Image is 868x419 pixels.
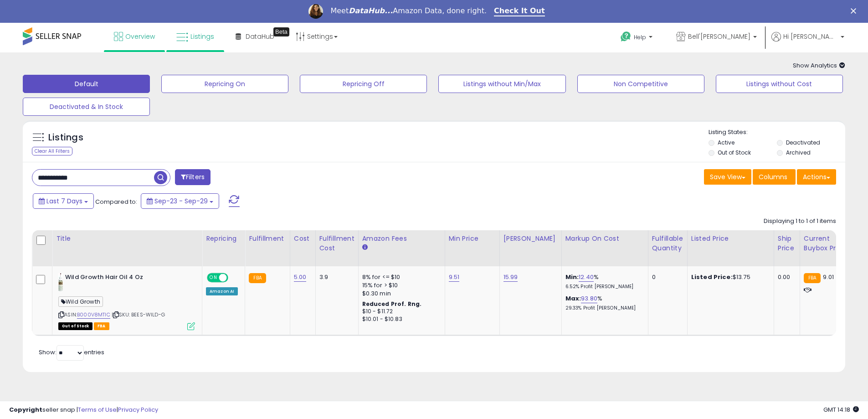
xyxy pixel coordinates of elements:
[78,405,117,414] a: Terms of Use
[362,273,438,281] div: 8% for <= $10
[494,6,545,16] a: Check It Out
[652,273,680,281] div: 0
[175,169,211,185] button: Filters
[294,273,307,282] a: 5.00
[716,75,843,93] button: Listings without Cost
[229,23,281,50] a: DataHub
[793,61,845,70] span: Show Analytics
[561,230,648,266] th: The percentage added to the cost of goods (COGS) that forms the calculator for Min & Max prices.
[688,32,750,41] span: Bell'[PERSON_NAME]
[577,75,704,93] button: Non Competitive
[438,75,565,93] button: Listings without Min/Max
[56,234,198,243] div: Title
[581,294,597,303] a: 93.80
[691,234,770,243] div: Listed Price
[58,273,195,329] div: ASIN:
[249,234,286,243] div: Fulfillment
[112,311,165,318] span: | SKU: BEES-WILD-G
[23,98,150,116] button: Deactivated & In Stock
[786,139,820,146] label: Deactivated
[330,6,487,16] div: Meet Amazon Data, done right.
[759,172,787,181] span: Columns
[709,128,845,137] p: Listing States:
[9,406,158,414] div: seller snap | |
[308,4,323,19] img: Profile image for Georgie
[503,234,558,243] div: [PERSON_NAME]
[797,169,836,185] button: Actions
[118,405,158,414] a: Privacy Policy
[125,32,155,41] span: Overview
[783,32,838,41] span: Hi [PERSON_NAME]
[669,23,764,52] a: Bell'[PERSON_NAME]
[33,193,94,209] button: Last 7 Days
[778,234,796,253] div: Ship Price
[300,75,427,93] button: Repricing Off
[273,27,289,36] div: Tooltip anchor
[349,6,393,15] i: DataHub...
[652,234,683,253] div: Fulfillable Quantity
[319,273,351,281] div: 3.9
[39,348,104,357] span: Show: entries
[691,273,767,281] div: $13.75
[246,32,274,41] span: DataHub
[48,131,83,144] h5: Listings
[362,300,422,308] b: Reduced Prof. Rng.
[294,234,312,243] div: Cost
[565,294,581,303] b: Max:
[823,405,859,414] span: 2025-10-7 14:18 GMT
[565,273,579,281] b: Min:
[249,273,266,283] small: FBA
[503,273,518,282] a: 15.99
[94,322,109,330] span: FBA
[58,296,103,307] span: Wild Growth
[565,234,644,243] div: Markup on Cost
[565,273,641,290] div: %
[107,23,162,50] a: Overview
[208,274,219,282] span: ON
[206,287,238,295] div: Amazon AI
[65,273,176,284] b: Wild Growth Hair Oil 4 Oz
[289,23,344,50] a: Settings
[77,311,110,319] a: B000V8MTIC
[161,75,288,93] button: Repricing On
[565,284,641,290] p: 6.52% Profit [PERSON_NAME]
[449,273,460,282] a: 9.51
[449,234,496,243] div: Min Price
[620,31,632,42] i: Get Help
[227,274,241,282] span: OFF
[579,273,594,282] a: 12.40
[613,24,662,52] a: Help
[362,290,438,298] div: $0.30 min
[804,234,851,253] div: Current Buybox Price
[565,295,641,311] div: %
[778,273,793,281] div: 0.00
[804,273,821,283] small: FBA
[851,8,860,14] div: Close
[154,197,208,206] span: Sep-23 - Sep-29
[46,197,82,206] span: Last 7 Days
[169,23,221,50] a: Listings
[362,243,368,252] small: Amazon Fees.
[786,149,811,156] label: Archived
[771,32,844,52] a: Hi [PERSON_NAME]
[565,305,641,311] p: 29.33% Profit [PERSON_NAME]
[823,273,834,281] span: 9.01
[764,217,836,226] div: Displaying 1 to 1 of 1 items
[58,322,92,330] span: All listings that are currently out of stock and unavailable for purchase on Amazon
[362,316,438,323] div: $10.01 - $10.83
[58,273,63,291] img: 41Y-cvRBYHL._SL40_.jpg
[362,281,438,290] div: 15% for > $10
[362,308,438,316] div: $10 - $11.72
[718,149,751,156] label: Out of Stock
[23,75,150,93] button: Default
[190,32,214,41] span: Listings
[753,169,796,185] button: Columns
[634,33,646,41] span: Help
[319,234,354,253] div: Fulfillment Cost
[691,273,733,281] b: Listed Price:
[32,147,72,155] div: Clear All Filters
[718,139,734,146] label: Active
[362,234,441,243] div: Amazon Fees
[141,193,219,209] button: Sep-23 - Sep-29
[9,405,42,414] strong: Copyright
